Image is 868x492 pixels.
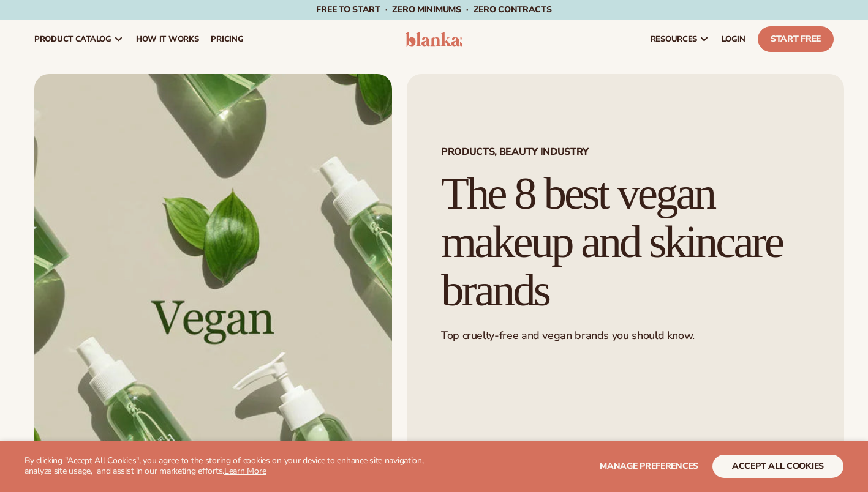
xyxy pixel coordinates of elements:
[224,465,266,477] a: Learn More
[130,20,205,59] a: How It Works
[600,455,698,478] button: Manage preferences
[722,34,745,44] span: LOGIN
[441,147,810,157] span: Products, Beauty Industry
[651,34,697,44] span: resources
[25,456,447,477] p: By clicking "Accept All Cookies", you agree to the storing of cookies on your device to enhance s...
[441,170,810,314] h1: The 8 best vegan makeup and skincare brands
[600,460,698,472] span: Manage preferences
[34,74,392,469] img: green vegan based skincare
[712,455,843,478] button: accept all cookies
[316,4,551,15] span: Free to start · ZERO minimums · ZERO contracts
[211,34,243,44] span: pricing
[34,34,111,44] span: product catalog
[136,34,199,44] span: How It Works
[28,20,130,59] a: product catalog
[715,20,752,59] a: LOGIN
[441,328,695,343] span: Top cruelty-free and vegan brands you should know.
[406,32,463,47] img: logo
[205,20,249,59] a: pricing
[644,20,715,59] a: resources
[758,26,834,52] a: Start Free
